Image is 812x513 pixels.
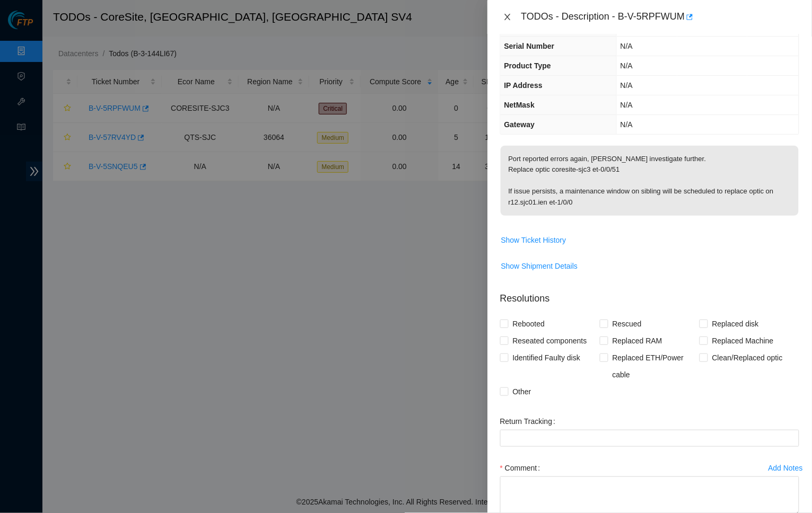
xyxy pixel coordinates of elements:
[500,430,799,447] input: Return Tracking
[501,234,566,246] span: Show Ticket History
[621,42,633,50] span: N/A
[503,13,512,21] span: close
[708,349,787,366] span: Clean/Replaced optic
[708,315,763,332] span: Replaced disk
[504,101,535,109] span: NetMask
[501,146,799,216] p: Port reported errors again, [PERSON_NAME] investigate further. Replace optic coresite-sjc3 et-0/0...
[500,413,560,430] label: Return Tracking
[500,459,545,476] label: Comment
[621,101,633,109] span: N/A
[509,315,549,332] span: Rebooted
[608,315,646,332] span: Rescued
[504,42,555,50] span: Serial Number
[621,81,633,90] span: N/A
[509,332,591,349] span: Reseated components
[621,61,633,70] span: N/A
[608,349,700,383] span: Replaced ETH/Power cable
[500,283,799,306] p: Resolutions
[504,61,551,70] span: Product Type
[501,258,579,275] button: Show Shipment Details
[501,232,567,249] button: Show Ticket History
[769,464,803,472] div: Add Notes
[500,12,515,22] button: Close
[768,459,804,476] button: Add Notes
[504,81,543,90] span: IP Address
[708,332,778,349] span: Replaced Machine
[504,120,535,129] span: Gateway
[509,383,536,400] span: Other
[621,120,633,129] span: N/A
[509,349,585,366] span: Identified Faulty disk
[521,8,799,25] div: TODOs - Description - B-V-5RPFWUM
[501,260,578,272] span: Show Shipment Details
[608,332,667,349] span: Replaced RAM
